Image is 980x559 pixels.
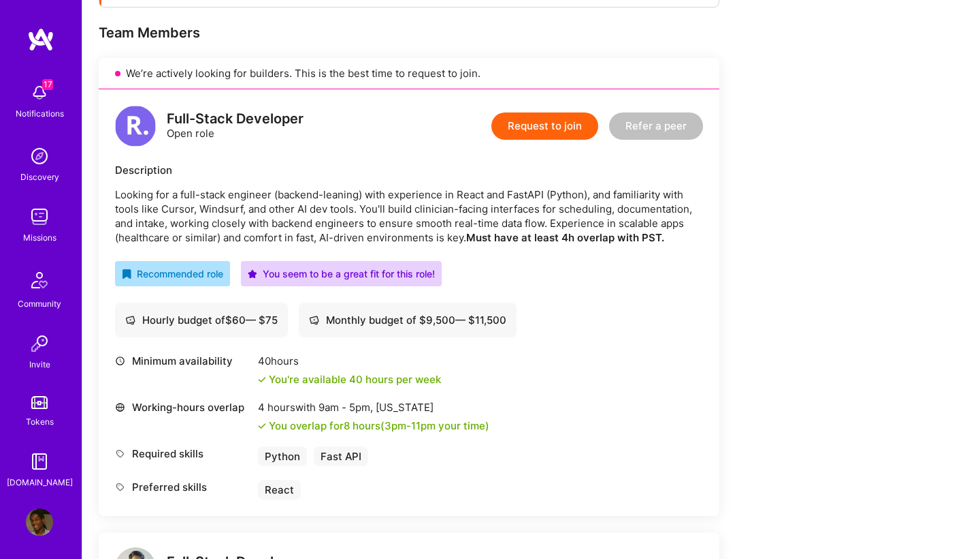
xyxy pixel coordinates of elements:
img: tokens [31,396,48,409]
div: Team Members [99,24,719,42]
i: icon Check [258,376,266,384]
div: Discovery [20,170,59,184]
i: icon Tag [115,482,125,492]
div: Preferred skills [115,480,251,494]
div: Open role [167,112,304,140]
div: Minimum availability [115,354,251,368]
div: You seem to be a great fit for this role! [248,267,435,281]
button: Request to join [491,112,598,140]
div: Tokens [26,414,54,429]
div: Notifications [16,106,64,121]
i: icon Clock [115,356,125,366]
i: icon Check [258,422,266,430]
i: icon Tag [115,449,125,459]
i: icon World [115,402,125,412]
div: Recommended role [122,267,223,281]
i: icon Cash [309,315,319,325]
img: logo [27,27,54,52]
i: icon PurpleStar [248,269,257,279]
div: Community [18,297,61,311]
img: teamwork [26,203,53,230]
div: Working-hours overlap [115,400,251,414]
a: User Avatar [22,509,56,536]
i: icon RecommendedBadge [122,269,131,279]
img: Community [23,264,56,297]
div: Hourly budget of $ 60 — $ 75 [125,313,278,327]
span: 17 [42,79,53,90]
button: Refer a peer [609,112,703,140]
div: Description [115,163,703,177]
div: We’re actively looking for builders. This is the best time to request to join. [99,58,719,89]
span: 9am - 5pm , [316,401,376,414]
img: guide book [26,448,53,475]
div: 40 hours [258,354,441,368]
div: Fast API [314,447,368,466]
div: Full-Stack Developer [167,112,304,126]
div: Invite [29,357,50,372]
div: Monthly budget of $ 9,500 — $ 11,500 [309,313,506,327]
p: Looking for a full-stack engineer (backend-leaning) with experience in React and FastAPI (Python)... [115,187,703,245]
img: User Avatar [26,509,53,536]
div: Python [258,447,307,466]
div: Required skills [115,447,251,461]
i: icon Cash [125,315,135,325]
div: React [258,480,301,500]
div: [DOMAIN_NAME] [7,475,73,489]
img: discovery [26,142,53,170]
div: You're available 40 hours per week [258,372,441,387]
div: You overlap for 8 hours ( your time) [269,419,489,433]
img: bell [26,79,53,106]
span: 3pm - 11pm [385,419,436,432]
strong: Must have at least 4h overlap with PST. [466,231,664,244]
img: logo [115,106,156,147]
div: 4 hours with [US_STATE] [258,400,489,414]
div: Missions [23,230,56,245]
img: Invite [26,330,53,357]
